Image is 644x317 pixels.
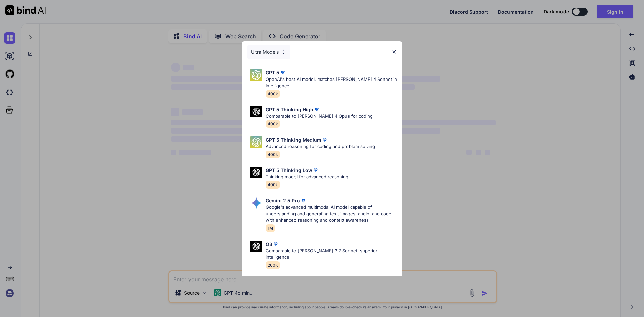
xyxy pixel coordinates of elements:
[391,49,397,55] img: close
[266,261,280,269] span: 200K
[250,136,262,148] img: Pick Models
[266,174,350,180] p: Thinking model for advanced reasoning.
[266,151,280,158] span: 400k
[266,204,397,224] p: Google's advanced multimodal AI model capable of understanding and generating text, images, audio...
[266,181,280,189] span: 400k
[266,120,280,128] span: 400k
[321,137,328,143] img: premium
[266,69,279,76] p: GPT 5
[313,106,320,113] img: premium
[281,49,286,55] img: Pick Models
[247,45,290,59] div: Ultra Models
[266,136,321,143] p: GPT 5 Thinking Medium
[266,224,275,232] span: 1M
[250,241,262,252] img: Pick Models
[266,106,313,113] p: GPT 5 Thinking High
[272,241,279,247] img: premium
[266,167,312,174] p: GPT 5 Thinking Low
[266,241,272,248] p: O3
[266,197,300,204] p: Gemini 2.5 Pro
[250,167,262,178] img: Pick Models
[250,69,262,81] img: Pick Models
[266,113,373,120] p: Comparable to [PERSON_NAME] 4 Opus for coding
[266,76,397,89] p: OpenAI's best AI model, matches [PERSON_NAME] 4 Sonnet in Intelligence
[266,90,280,98] span: 400k
[266,143,375,150] p: Advanced reasoning for coding and problem solving
[279,69,286,76] img: premium
[250,197,262,209] img: Pick Models
[266,248,397,261] p: Comparable to [PERSON_NAME] 3.7 Sonnet, superior intelligence
[312,167,319,173] img: premium
[300,197,307,204] img: premium
[250,106,262,118] img: Pick Models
